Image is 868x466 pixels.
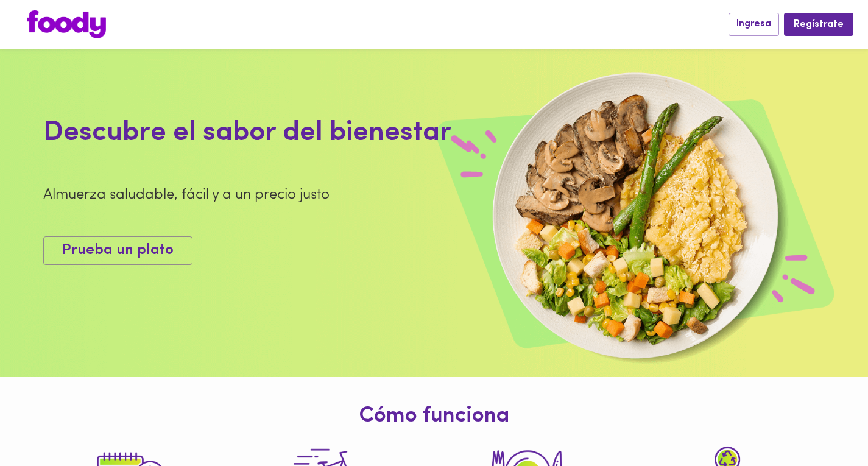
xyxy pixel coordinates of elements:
button: Ingresa [729,13,779,35]
span: Ingresa [736,18,771,30]
h1: Cómo funciona [9,404,859,429]
span: Regístrate [794,19,844,30]
button: Prueba un plato [43,236,192,265]
button: Regístrate [784,13,853,35]
span: Prueba un plato [62,242,174,259]
img: logo.png [27,10,106,38]
div: Descubre el sabor del bienestar [43,113,564,154]
div: Almuerza saludable, fácil y a un precio justo [43,185,564,205]
iframe: Messagebird Livechat Widget [797,395,856,454]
